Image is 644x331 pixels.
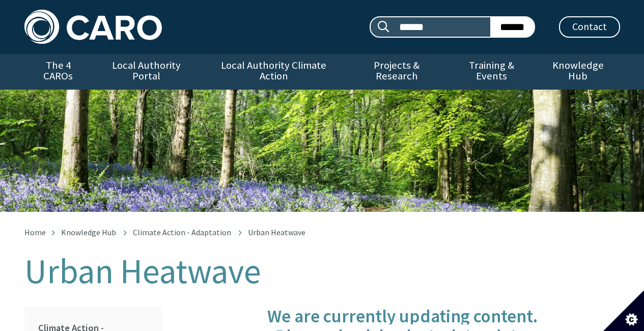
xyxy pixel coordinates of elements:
[346,54,447,90] a: Projects & Research
[536,54,620,90] a: Knowledge Hub
[133,227,231,237] a: Climate Action - Adaptation
[24,253,620,290] h1: Urban Heatwave
[447,54,536,90] a: Training & Events
[267,305,538,327] span: We are currently updating content.
[24,10,162,44] img: Caro logo
[61,227,116,237] a: Knowledge Hub
[92,54,201,90] a: Local Authority Portal
[201,54,346,90] a: Local Authority Climate Action
[248,227,305,237] span: Urban Heatwave
[24,54,92,90] a: The 4 CAROs
[603,290,644,331] button: Set cookie preferences
[559,16,620,38] a: Contact
[24,227,46,237] a: Home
